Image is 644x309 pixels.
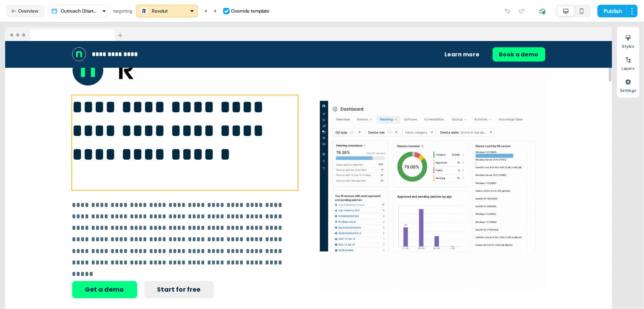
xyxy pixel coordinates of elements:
[597,5,627,17] button: Publish
[320,54,545,299] img: Image
[6,5,45,17] button: Overview
[152,7,168,15] div: Revolut
[617,76,639,93] button: Settings
[617,32,639,49] button: Styles
[5,27,126,41] img: Browser topbar
[61,7,99,15] div: Outreach (Starter)
[231,7,269,15] div: Override template
[72,281,137,298] button: Get a demo
[617,54,639,71] button: Layers
[493,47,545,61] button: Book a demo
[72,281,298,298] div: Get a demoStart for free
[312,47,545,61] div: Learn moreBook a demo
[439,47,486,61] button: Learn more
[136,5,198,17] button: Revolut
[113,7,133,15] div: targeting
[144,281,214,298] button: Start for free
